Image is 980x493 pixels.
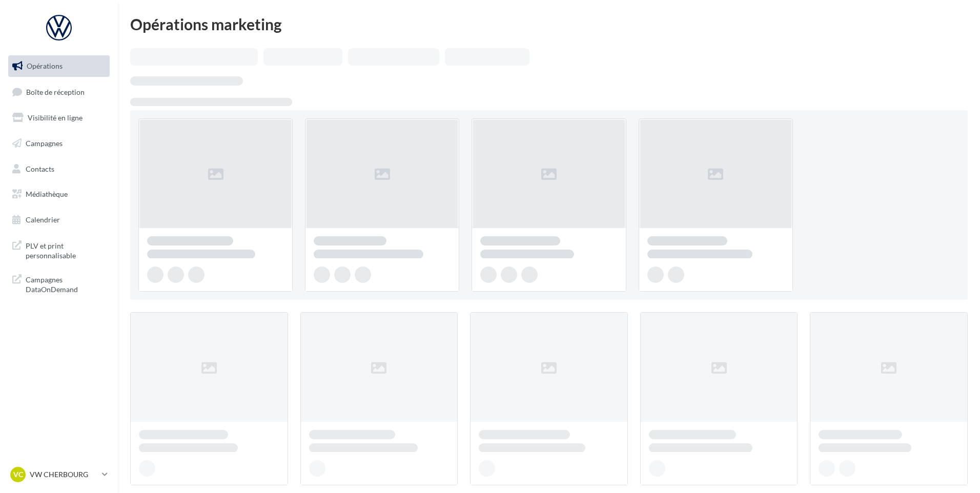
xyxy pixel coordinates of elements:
span: Médiathèque [26,190,68,198]
span: Boîte de réception [26,87,85,96]
a: VC VW CHERBOURG [8,465,110,484]
span: PLV et print personnalisable [26,239,106,261]
span: Campagnes DataOnDemand [26,273,106,295]
a: Calendrier [6,209,112,231]
a: Campagnes DataOnDemand [6,269,112,299]
a: Opérations [6,55,112,77]
span: VC [13,469,23,480]
a: Médiathèque [6,183,112,205]
a: Campagnes [6,133,112,154]
span: Visibilité en ligne [28,113,83,122]
a: Contacts [6,158,112,180]
span: Calendrier [26,215,60,224]
a: PLV et print personnalisable [6,235,112,265]
span: Campagnes [26,139,63,148]
a: Visibilité en ligne [6,107,112,129]
span: Opérations [27,61,63,70]
a: Boîte de réception [6,81,112,103]
p: VW CHERBOURG [30,469,98,480]
div: Opérations marketing [130,16,968,32]
span: Contacts [26,164,54,173]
